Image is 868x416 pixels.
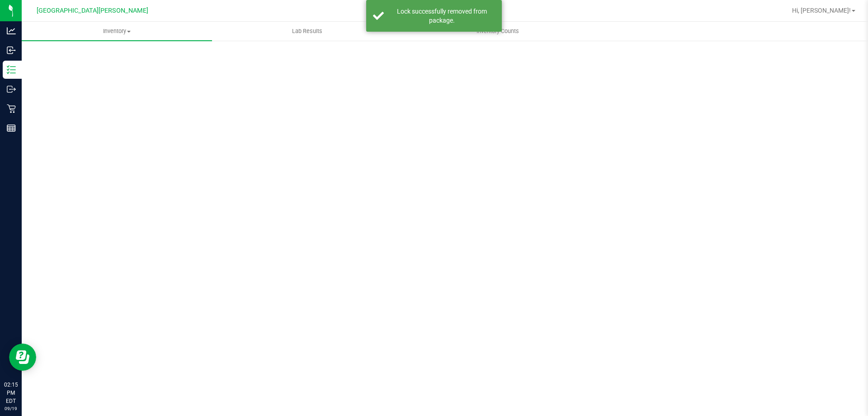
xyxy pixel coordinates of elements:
[7,26,16,35] inline-svg: Analytics
[4,405,18,412] p: 09/19
[4,381,18,405] p: 02:15 PM EDT
[7,104,16,113] inline-svg: Retail
[280,27,335,35] span: Lab Results
[37,7,148,14] span: [GEOGRAPHIC_DATA][PERSON_NAME]
[792,7,851,14] span: Hi, [PERSON_NAME]!
[7,124,16,133] inline-svg: Reports
[7,46,16,55] inline-svg: Inbound
[9,344,36,371] iframe: Resource center
[212,22,402,41] a: Lab Results
[22,27,212,35] span: Inventory
[389,7,495,25] div: Lock successfully removed from package.
[22,22,212,41] a: Inventory
[7,65,16,74] inline-svg: Inventory
[7,85,16,94] inline-svg: Outbound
